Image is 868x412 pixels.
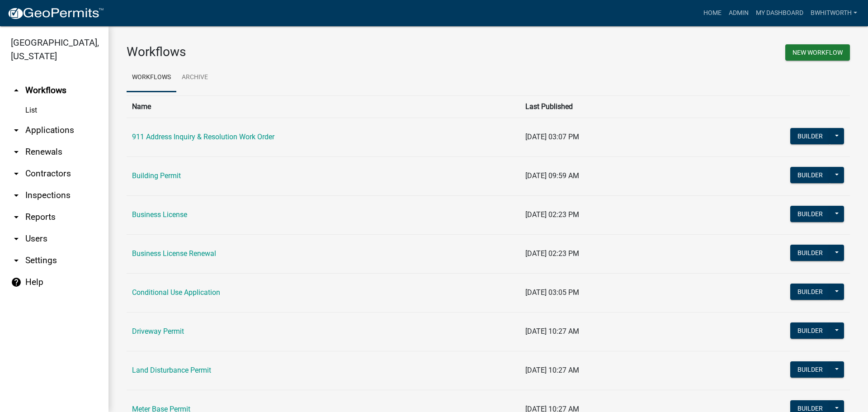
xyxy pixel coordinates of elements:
button: Builder [790,322,830,339]
span: [DATE] 02:23 PM [525,249,579,258]
i: arrow_drop_down [11,147,22,157]
button: Builder [790,167,830,183]
button: Builder [790,245,830,261]
span: [DATE] 03:07 PM [525,133,579,141]
th: Name [127,95,520,118]
h3: Workflows [127,44,481,60]
a: 911 Address Inquiry & Resolution Work Order [132,133,274,141]
a: Business License [132,210,187,219]
i: arrow_drop_down [11,168,22,179]
span: [DATE] 03:05 PM [525,288,579,297]
span: [DATE] 10:27 AM [525,366,579,374]
button: Builder [790,128,830,144]
a: Conditional Use Application [132,288,220,297]
i: arrow_drop_down [11,212,22,223]
a: Archive [176,63,213,92]
a: Building Permit [132,171,181,180]
i: arrow_drop_down [11,190,22,201]
button: New Workflow [785,44,850,61]
i: arrow_drop_down [11,233,22,244]
span: [DATE] 10:27 AM [525,327,579,336]
i: arrow_drop_up [11,85,22,96]
button: Builder [790,284,830,300]
a: Admin [725,5,752,22]
button: Builder [790,361,830,378]
span: [DATE] 02:23 PM [525,210,579,219]
a: Workflows [127,63,176,92]
th: Last Published [520,95,684,118]
a: Business License Renewal [132,249,216,258]
a: Home [700,5,725,22]
a: My Dashboard [752,5,807,22]
a: Land Disturbance Permit [132,366,211,374]
i: arrow_drop_down [11,255,22,266]
a: BWhitworth [807,5,861,22]
a: Driveway Permit [132,327,184,336]
button: Builder [790,206,830,222]
span: [DATE] 09:59 AM [525,171,579,180]
i: help [11,277,22,288]
i: arrow_drop_down [11,125,22,136]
